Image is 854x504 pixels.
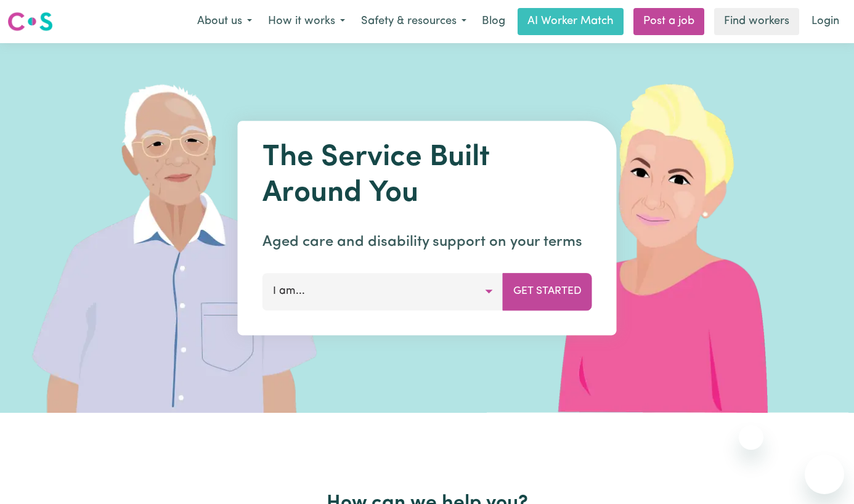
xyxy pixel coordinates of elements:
button: About us [189,9,260,35]
button: I am... [262,273,503,310]
img: Careseekers logo [7,10,53,33]
a: Blog [474,8,513,35]
p: Aged care and disability support on your terms [262,231,592,253]
button: Get Started [503,273,592,310]
iframe: Button to launch messaging window [805,455,844,494]
h1: The Service Built Around You [262,140,592,211]
a: Careseekers logo [7,7,53,36]
a: Post a job [633,8,704,35]
button: Safety & resources [353,9,474,35]
button: How it works [260,9,353,35]
a: AI Worker Match [518,8,624,35]
a: Login [804,8,847,35]
iframe: Close message [739,425,763,450]
a: Find workers [714,8,799,35]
